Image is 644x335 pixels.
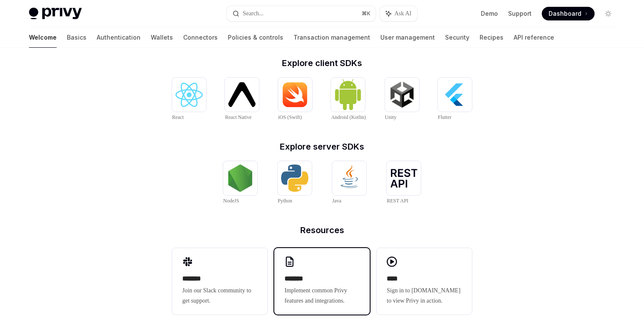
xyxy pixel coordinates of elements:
[172,248,267,315] a: **** **Join our Slack community to get support.
[243,9,264,19] div: Search...
[281,165,308,192] img: Python
[331,114,366,120] span: Android (Kotlin)
[223,198,239,204] span: NodeJS
[227,6,376,21] button: Search...⌘K
[228,82,256,107] img: React Native
[394,9,411,18] span: Ask AI
[67,27,86,48] a: Basics
[274,248,370,315] a: **** **Implement common Privy features and integrations.
[380,6,417,21] button: Ask AI
[278,198,292,204] span: Python
[293,27,370,48] a: Transaction management
[385,114,397,120] span: Unity
[480,27,503,48] a: Recipes
[183,27,218,48] a: Connectors
[390,169,417,188] img: REST API
[278,78,312,122] a: iOS (Swift)iOS (Swift)
[445,27,469,48] a: Security
[362,10,371,17] span: ⌘ K
[441,81,469,108] img: Flutter
[387,161,421,205] a: REST APIREST API
[549,9,581,18] span: Dashboard
[182,286,257,306] span: Join our Slack community to get support.
[438,114,451,120] span: Flutter
[380,27,435,48] a: User management
[387,198,408,204] span: REST API
[29,8,82,20] img: light logo
[278,114,302,120] span: iOS (Swift)
[172,114,184,120] span: React
[334,78,362,110] img: Android (Kotlin)
[332,161,366,205] a: JavaJava
[172,142,472,151] h2: Explore server SDKs
[225,78,259,122] a: React NativeReact Native
[282,82,309,107] img: iOS (Swift)
[387,286,462,306] span: Sign in to [DOMAIN_NAME] to view Privy in action.
[438,78,472,122] a: FlutterFlutter
[377,248,472,315] a: ****Sign in to [DOMAIN_NAME] to view Privy in action.
[542,7,595,20] a: Dashboard
[385,78,419,122] a: UnityUnity
[225,114,251,120] span: React Native
[481,9,498,18] a: Demo
[388,81,416,108] img: Unity
[332,198,341,204] span: Java
[97,27,141,48] a: Authentication
[331,78,366,122] a: Android (Kotlin)Android (Kotlin)
[228,27,283,48] a: Policies & controls
[151,27,173,48] a: Wallets
[508,9,532,18] a: Support
[278,161,312,205] a: PythonPython
[227,165,254,192] img: NodeJS
[175,83,203,107] img: React
[601,7,615,20] button: Toggle dark mode
[285,286,359,306] span: Implement common Privy features and integrations.
[172,78,206,122] a: ReactReact
[223,161,257,205] a: NodeJSNodeJS
[336,165,363,192] img: Java
[172,59,472,67] h2: Explore client SDKs
[172,226,472,234] h2: Resources
[514,27,554,48] a: API reference
[29,27,57,48] a: Welcome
